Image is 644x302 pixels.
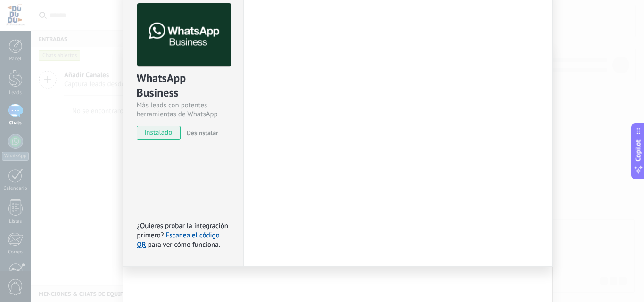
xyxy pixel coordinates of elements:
[137,71,230,101] div: WhatsApp Business
[137,221,229,240] span: ¿Quieres probar la integración primero?
[634,139,643,161] span: Copilot
[137,126,180,140] span: instalado
[137,3,231,67] img: logo_main.png
[148,240,220,249] span: para ver cómo funciona.
[183,126,218,140] button: Desinstalar
[137,101,230,119] div: Más leads con potentes herramientas de WhatsApp
[187,129,218,137] span: Desinstalar
[137,231,220,249] a: Escanea el código QR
